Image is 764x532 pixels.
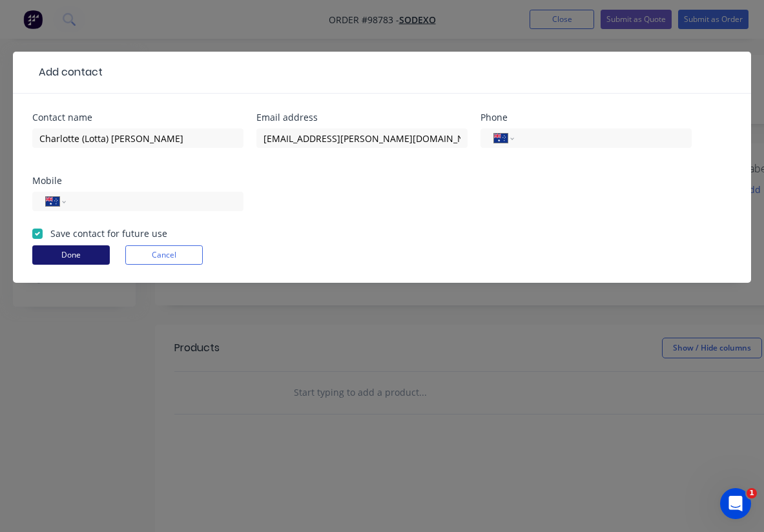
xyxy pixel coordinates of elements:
label: Save contact for future use [50,227,167,240]
div: Mobile [32,176,243,185]
div: Phone [480,113,692,122]
div: Contact name [32,113,243,122]
button: Done [32,245,110,265]
div: Email address [256,113,468,122]
div: Add contact [32,65,103,80]
span: 1 [747,488,757,498]
button: Cancel [125,245,203,265]
iframe: Intercom live chat [720,488,751,519]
